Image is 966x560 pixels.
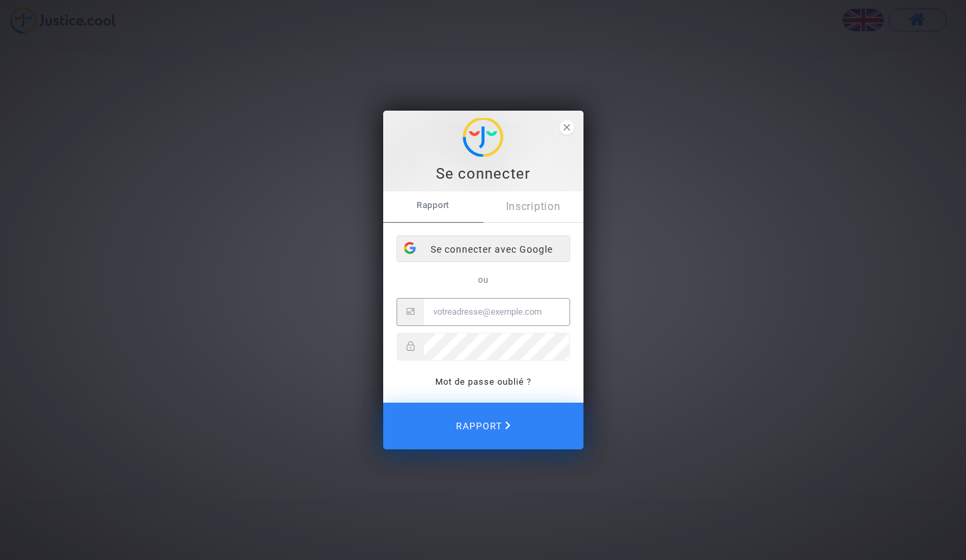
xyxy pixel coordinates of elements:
[424,333,569,360] input: Mot de passe
[431,244,553,255] font: Se connecter avec Google
[383,403,583,449] button: Rapport
[506,200,561,213] font: Inscription
[483,191,583,222] a: Inscription
[456,421,502,431] font: Rapport
[436,165,530,182] font: Se connecter
[559,120,574,135] span: fermer
[424,299,569,325] input: E-mail
[478,275,489,285] font: ou
[391,164,576,184] div: Se connecter
[435,377,531,387] a: Mot de passe oublié ?
[417,200,449,210] font: Rapport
